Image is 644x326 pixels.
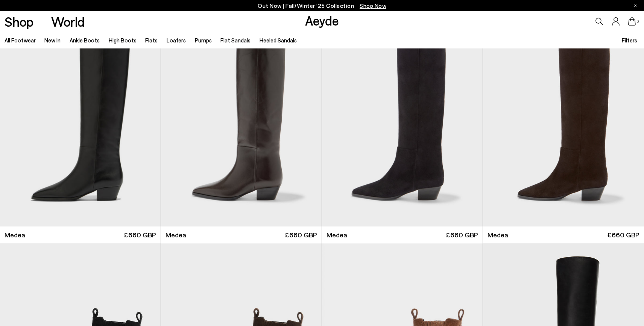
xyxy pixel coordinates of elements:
p: Out Now | Fall/Winter ‘25 Collection [258,1,386,11]
img: Medea Suede Knee-High Boots [483,25,644,226]
span: £660 GBP [446,230,478,240]
a: High Boots [109,37,137,44]
a: Flats [145,37,158,44]
a: Next slide Previous slide [161,25,322,226]
a: Shop [5,15,33,28]
div: 1 / 6 [322,25,483,226]
a: Medea £660 GBP [322,226,483,243]
a: Pumps [195,37,212,44]
span: £660 GBP [285,230,317,240]
a: Ankle Boots [70,37,100,44]
span: £660 GBP [124,230,156,240]
a: Loafers [167,37,186,44]
span: Navigate to /collections/new-in [360,2,386,9]
a: Aeyde [305,12,339,28]
span: Medea [488,230,508,240]
span: Medea [166,230,186,240]
a: Flat Sandals [220,37,251,44]
img: Medea Suede Knee-High Boots [322,25,483,226]
img: Medea Knee-High Boots [161,25,322,226]
a: 0 [628,17,636,26]
a: New In [44,37,61,44]
span: Medea [5,230,25,240]
a: Heeled Sandals [260,37,297,44]
span: Medea [327,230,347,240]
span: £660 GBP [607,230,639,240]
a: Next slide Previous slide [322,25,483,226]
a: All Footwear [5,37,36,44]
a: Medea £660 GBP [161,226,322,243]
span: 0 [636,20,639,24]
div: 1 / 6 [161,25,322,226]
a: Medea £660 GBP [483,226,644,243]
span: Filters [622,37,637,44]
a: World [51,15,85,28]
